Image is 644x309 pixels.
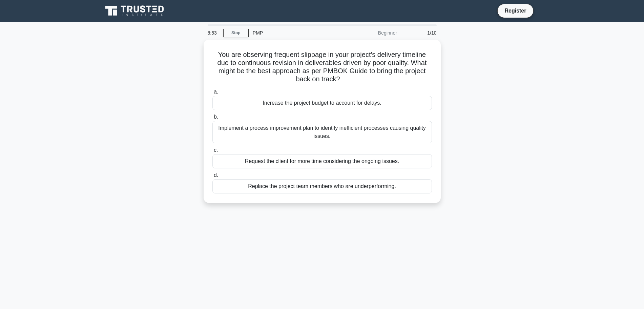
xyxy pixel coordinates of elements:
[204,26,223,40] div: 8:53
[212,154,432,168] div: Request the client for more time considering the ongoing issues.
[212,50,433,84] h5: You are observing frequent slippage in your project's delivery timeline due to continuous revisio...
[212,96,432,110] div: Increase the project budget to account for delays.
[214,114,218,120] span: b.
[223,29,249,37] a: Stop
[214,147,218,153] span: c.
[212,179,432,193] div: Replace the project team members who are underperforming.
[212,121,432,143] div: Implement a process improvement plan to identify inefficient processes causing quality issues.
[214,172,218,178] span: d.
[401,26,441,40] div: 1/10
[500,6,530,15] a: Register
[249,26,342,40] div: PMP
[214,89,218,95] span: a.
[342,26,401,40] div: Beginner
